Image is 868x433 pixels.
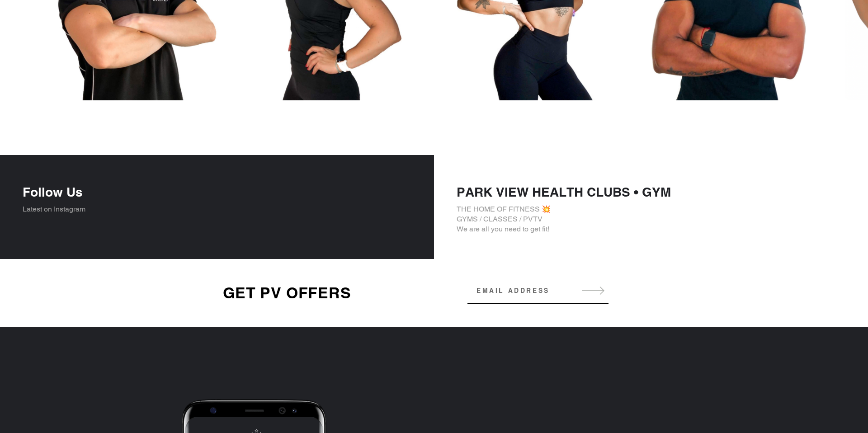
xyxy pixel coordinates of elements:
h4: PARK VIEW HEALTH CLUBS • GYM [457,184,845,200]
p: Latest on Instagram [23,204,411,214]
h4: Follow Us [23,184,411,200]
p: THE HOME OF FITNESS 💥 GYMS / CLASSES / PVTV We are all you need to get fit! [457,204,845,234]
a: 14 day free trial to PVTV -START NOW [1,133,867,154]
h2: GET PV OFFERS [163,284,411,302]
p: 14 day free trial to PVTV - [1,133,867,154]
input: Email address [467,282,609,300]
b: START NOW [455,139,499,147]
